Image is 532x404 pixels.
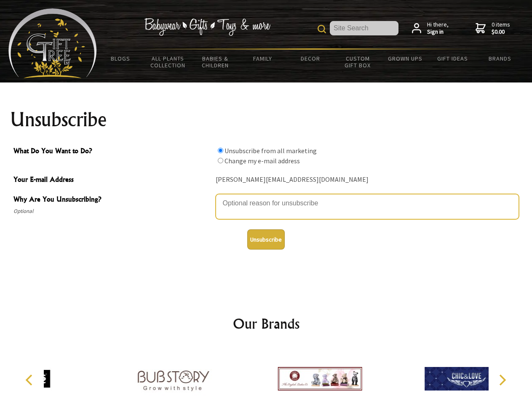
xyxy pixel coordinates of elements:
a: BLOGS [97,50,144,67]
button: Previous [21,371,40,389]
strong: $0.00 [492,28,510,36]
label: Unsubscribe from all marketing [225,146,317,155]
input: Site Search [330,21,398,35]
a: Babies & Children [192,50,239,74]
a: All Plants Collection [144,50,192,74]
strong: Sign in [427,28,449,36]
h1: Unsubscribe [10,109,522,130]
span: Why Are You Unsubscribing? [13,194,211,206]
a: Hi there,Sign in [412,21,449,36]
span: Your E-mail Address [13,174,211,186]
a: Decor [286,50,334,67]
span: Hi there, [427,21,449,36]
label: Change my e-mail address [225,157,300,165]
button: Unsubscribe [247,229,285,250]
a: Family [239,50,287,67]
h2: Our Brands [17,314,516,334]
a: 0 items$0.00 [476,21,510,36]
a: Grown Ups [381,50,429,67]
input: What Do You Want to Do? [218,158,223,163]
textarea: Why Are You Unsubscribing? [216,194,519,219]
img: product search [318,25,326,33]
button: Next [493,371,511,389]
a: Brands [476,50,524,67]
span: What Do You Want to Do? [13,146,211,158]
span: 0 items [492,21,510,36]
div: [PERSON_NAME][EMAIL_ADDRESS][DOMAIN_NAME] [216,173,519,186]
a: Custom Gift Box [334,50,382,74]
a: Gift Ideas [429,50,476,67]
img: Babywear - Gifts - Toys & more [144,18,270,36]
span: Optional [13,206,211,216]
input: What Do You Want to Do? [218,148,223,153]
img: Babyware - Gifts - Toys and more... [8,8,97,78]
